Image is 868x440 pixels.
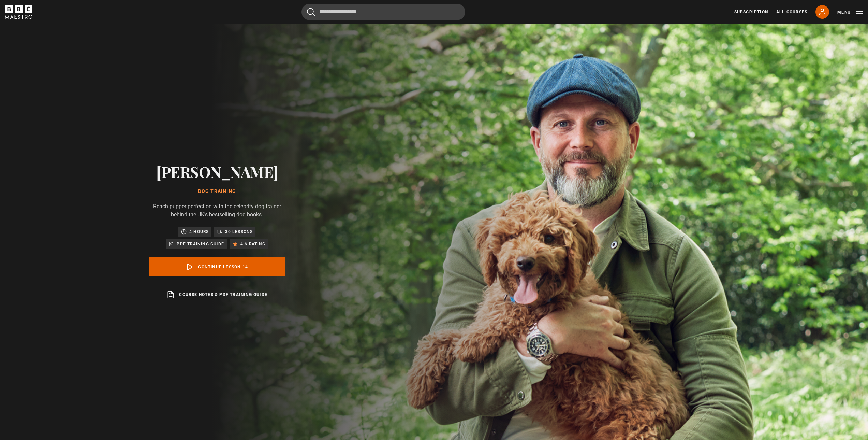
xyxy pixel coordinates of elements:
a: Continue lesson 14 [149,257,285,276]
p: 4 hours [189,228,209,235]
p: 30 lessons [225,228,253,235]
h2: [PERSON_NAME] [149,163,285,180]
svg: BBC Maestro [5,5,32,19]
h1: Dog Training [149,189,285,194]
input: Search [301,4,465,20]
a: Course notes & PDF training guide [149,285,285,304]
button: Toggle navigation [837,9,863,16]
p: PDF training guide [177,241,224,247]
a: All Courses [776,9,807,15]
button: Submit the search query [307,8,315,16]
p: 4.6 rating [240,241,265,247]
a: Subscription [734,9,768,15]
p: Reach pupper perfection with the celebrity dog trainer behind the UK's bestselling dog books. [149,202,285,219]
